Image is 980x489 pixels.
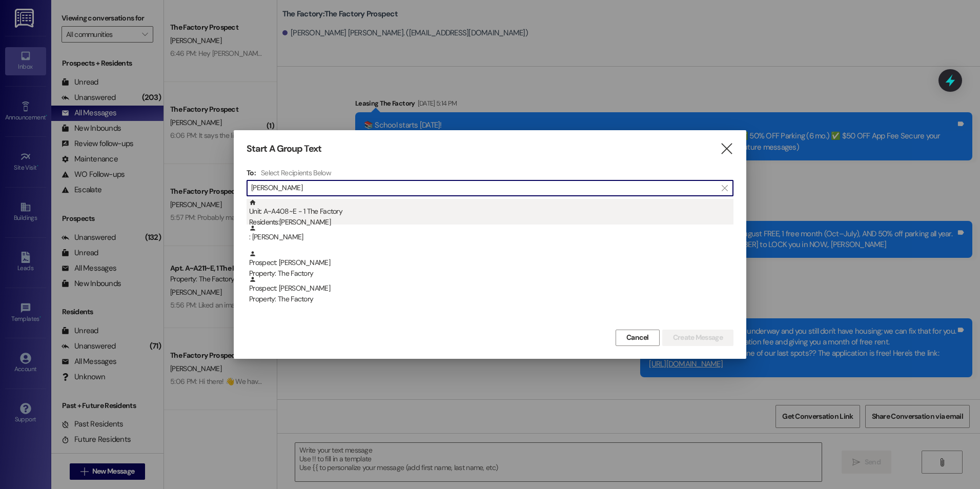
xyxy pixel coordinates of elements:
input: Search for any contact or apartment [251,181,717,195]
div: Property: The Factory [249,294,733,304]
div: : [PERSON_NAME] [247,225,733,250]
div: Property: The Factory [249,268,733,279]
div: : [PERSON_NAME] [249,225,733,242]
button: Clear text [717,180,733,196]
div: Unit: A~A408~E - 1 The FactoryResidents:[PERSON_NAME] [247,199,733,225]
div: Residents: [PERSON_NAME] [249,217,733,228]
h4: Select Recipients Below [261,168,331,177]
span: Cancel [626,332,649,343]
div: Prospect: [PERSON_NAME]Property: The Factory [247,276,733,301]
button: Create Message [662,330,733,346]
div: Unit: A~A408~E - 1 The Factory [249,199,733,228]
div: Prospect: [PERSON_NAME] [249,276,733,305]
h3: Start A Group Text [247,143,321,155]
button: Cancel [616,330,660,346]
div: Prospect: [PERSON_NAME] [249,250,733,279]
i:  [722,184,727,192]
span: Create Message [673,332,723,343]
i:  [720,144,733,154]
div: Prospect: [PERSON_NAME]Property: The Factory [247,250,733,276]
h3: To: [247,168,256,177]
